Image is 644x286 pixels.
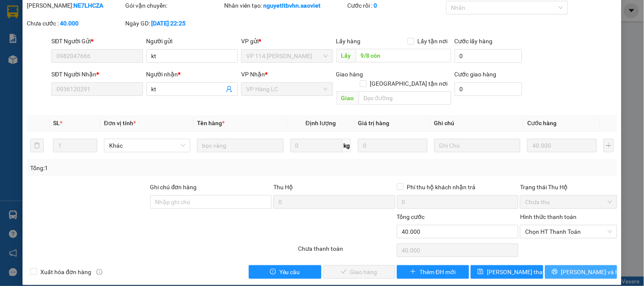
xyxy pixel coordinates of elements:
span: Chưa thu [525,196,612,208]
th: Ghi chú [431,115,524,132]
span: [PERSON_NAME] và In [561,267,621,277]
div: Nhân viên tạo: [224,1,346,10]
div: Gói vận chuyển: [126,1,222,10]
span: VP Nhận [241,71,265,78]
b: [DATE] 22:25 [152,20,186,27]
label: Cước lấy hàng [455,38,493,45]
button: plusThêm ĐH mới [397,265,469,279]
span: Tên hàng [197,120,225,126]
span: Lấy [336,49,356,62]
span: VP Hàng LC [246,83,327,95]
b: [DOMAIN_NAME] [113,7,205,21]
span: Lấy hàng [336,38,361,45]
span: Đơn vị tính [104,120,136,126]
span: Giao [336,91,359,105]
span: Yêu cầu [279,267,300,277]
button: delete [30,139,44,152]
h2: CEAU4DYS [5,49,68,63]
div: SĐT Người Gửi [51,36,143,46]
div: Người nhận [146,70,238,79]
div: Trạng thái Thu Hộ [520,182,617,192]
input: Ghi Chú [434,139,520,152]
b: NE7LHCZA [73,2,103,9]
span: Cước hàng [527,120,557,126]
label: Cước giao hàng [455,71,497,78]
b: Sao Việt [51,20,104,34]
input: Cước giao hàng [455,82,523,96]
div: Chưa cước : [27,19,124,28]
span: Định lượng [306,120,336,126]
span: Xuất hóa đơn hàng [37,267,95,277]
div: Chưa thanh toán [297,244,396,259]
span: user-add [226,86,233,93]
b: 40.000 [60,20,79,27]
b: 0 [374,2,377,9]
div: SĐT Người Nhận [51,70,143,79]
div: Ngày GD: [126,19,222,28]
span: Thêm ĐH mới [419,267,456,277]
h2: VP Nhận: VP 7 [PERSON_NAME] [45,49,205,103]
span: exclamation-circle [270,269,276,275]
input: Cước lấy hàng [455,49,523,63]
span: Tổng cước [397,213,425,220]
input: Dọc đường [359,91,451,105]
span: Lấy tận nơi [414,36,451,46]
span: Phí thu hộ khách nhận trả [404,182,479,192]
span: [PERSON_NAME] thay đổi [487,267,555,277]
input: 0 [527,139,597,152]
button: save[PERSON_NAME] thay đổi [471,265,543,279]
span: [GEOGRAPHIC_DATA] tận nơi [367,79,451,88]
input: Ghi chú đơn hàng [150,195,272,209]
input: Dọc đường [356,49,451,62]
div: [PERSON_NAME]: [27,1,124,10]
button: checkGiao hàng [323,265,395,279]
label: Hình thức thanh toán [520,213,577,220]
input: 0 [358,139,427,152]
span: kg [343,139,351,152]
button: printer[PERSON_NAME] và In [545,265,617,279]
b: nguyetltbvhn.saoviet [263,2,321,9]
span: Giao hàng [336,71,363,78]
div: Cước rồi : [348,1,444,10]
button: exclamation-circleYêu cầu [249,265,321,279]
div: Người gửi [146,36,238,46]
span: save [478,269,484,275]
span: Chọn HT Thanh Toán [525,225,612,238]
span: Khác [109,139,185,152]
span: printer [552,269,558,275]
span: VP 114 Trần Nhật Duật [246,50,327,62]
label: Ghi chú đơn hàng [150,184,197,191]
span: close-circle [607,229,613,234]
span: Giá trị hàng [358,120,389,126]
button: plus [604,139,614,152]
img: logo.jpg [5,7,47,49]
span: info-circle [96,269,102,275]
input: VD: Bàn, Ghế [197,139,283,152]
div: VP gửi [241,36,332,46]
div: Tổng: 1 [30,163,249,173]
span: SL [53,120,60,126]
span: Thu Hộ [273,184,293,191]
span: plus [410,269,416,275]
